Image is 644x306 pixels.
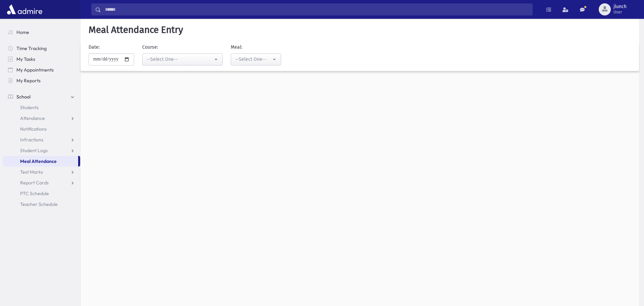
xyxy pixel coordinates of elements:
span: Students [20,104,39,111]
a: Notifications [3,124,80,134]
label: Meal: [231,44,242,51]
span: Time Tracking [16,45,47,51]
span: School [16,94,31,100]
span: Notifications [20,126,47,132]
input: Search [101,3,532,15]
label: Date: [89,44,100,51]
span: Attendance [20,115,45,121]
span: Student Logs [20,147,48,154]
span: Meal Attendance [20,158,57,164]
span: Test Marks [20,169,43,175]
span: User [613,9,627,15]
img: AdmirePro [5,3,44,16]
a: Time Tracking [3,43,80,54]
a: Infractions [3,134,80,145]
a: Report Cards [3,177,80,188]
a: Students [3,102,80,113]
span: My Reports [16,78,41,84]
a: My Tasks [3,54,80,64]
a: Student Logs [3,145,80,156]
div: --Select One-- [147,56,213,63]
a: Test Marks [3,167,80,177]
a: Home [3,27,80,38]
span: My Tasks [16,56,35,62]
span: Report Cards [20,180,49,186]
span: Home [16,29,29,35]
span: Teacher Schedule [20,201,58,207]
a: PTC Schedule [3,188,80,199]
span: My Appointments [16,67,54,73]
h5: Meal Attendance Entry [86,24,634,36]
span: PTC Schedule [20,190,49,196]
label: Course: [142,44,158,51]
a: Teacher Schedule [3,199,80,210]
a: My Reports [3,75,80,86]
div: --Select One-- [235,56,271,63]
a: My Appointments [3,64,80,75]
button: --Select One-- [142,53,223,65]
a: School [3,91,80,102]
a: Attendance [3,113,80,124]
span: jlunch [613,4,627,9]
button: --Select One-- [231,53,281,65]
span: Infractions [20,137,43,143]
a: Meal Attendance [3,156,78,167]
